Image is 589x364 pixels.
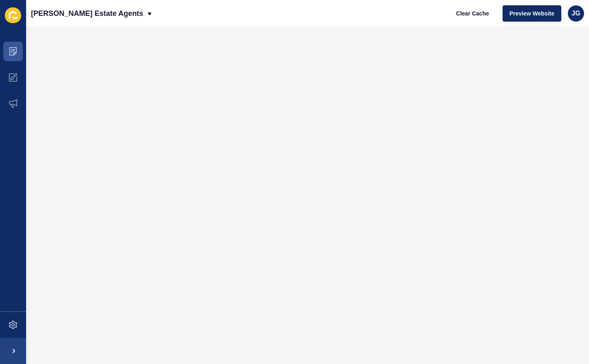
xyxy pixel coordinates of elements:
[449,5,496,22] button: Clear Cache
[503,5,561,22] button: Preview Website
[571,9,580,18] span: JG
[510,9,554,18] span: Preview Website
[456,9,489,18] span: Clear Cache
[31,3,143,24] p: [PERSON_NAME] Estate Agents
